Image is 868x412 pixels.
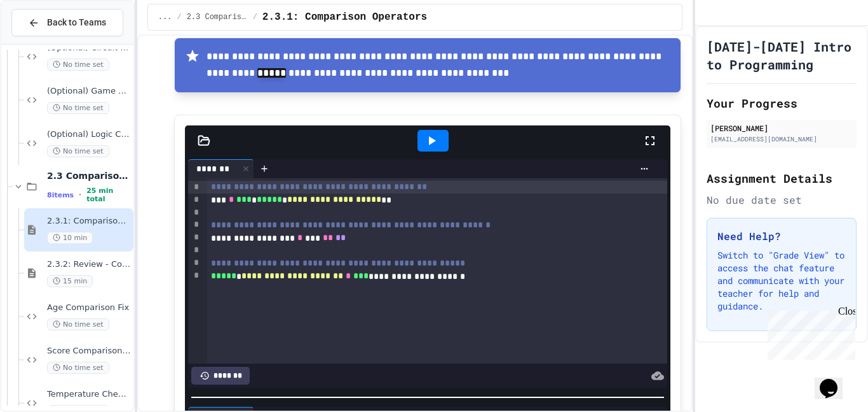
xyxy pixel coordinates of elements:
span: 2.3.2: Review - Comparison Operators [47,259,131,270]
span: • [79,190,81,200]
span: Back to Teams [47,16,106,29]
span: Temperature Checker [47,389,131,400]
span: 15 min [47,275,93,287]
span: 10 min [47,232,93,244]
iframe: chat widget [815,361,855,399]
h2: Assignment Details [707,169,857,187]
span: (Optional) Game Controller Status [47,86,131,97]
div: [EMAIL_ADDRESS][DOMAIN_NAME] [710,134,853,144]
div: Chat with us now!Close [5,5,88,81]
span: 8 items [47,191,74,199]
span: 2.3.1: Comparison Operators [262,10,427,25]
span: Age Comparison Fix [47,302,131,313]
span: 2.3 Comparison Operators [187,12,248,22]
span: / [177,12,181,22]
span: 2.3 Comparison Operators [47,170,131,181]
h2: Your Progress [707,94,857,112]
span: No time set [47,102,109,114]
span: No time set [47,318,109,330]
button: Back to Teams [11,9,123,36]
h1: [DATE]-[DATE] Intro to Programming [707,38,857,73]
span: (Optional) Logic Circuit Simulator [47,129,131,140]
span: 25 min total [86,187,131,203]
span: ... [158,12,172,22]
span: No time set [47,362,109,374]
span: No time set [47,145,109,157]
h3: Need Help? [717,229,846,244]
span: 2.3.1: Comparison Operators [47,216,131,227]
span: No time set [47,59,109,71]
div: No due date set [707,192,857,208]
iframe: chat widget [763,306,855,360]
span: / [253,12,257,22]
p: Switch to "Grade View" to access the chat feature and communicate with your teacher for help and ... [717,249,846,313]
span: Score Comparison Tool [47,346,131,357]
div: [PERSON_NAME] [710,122,853,134]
